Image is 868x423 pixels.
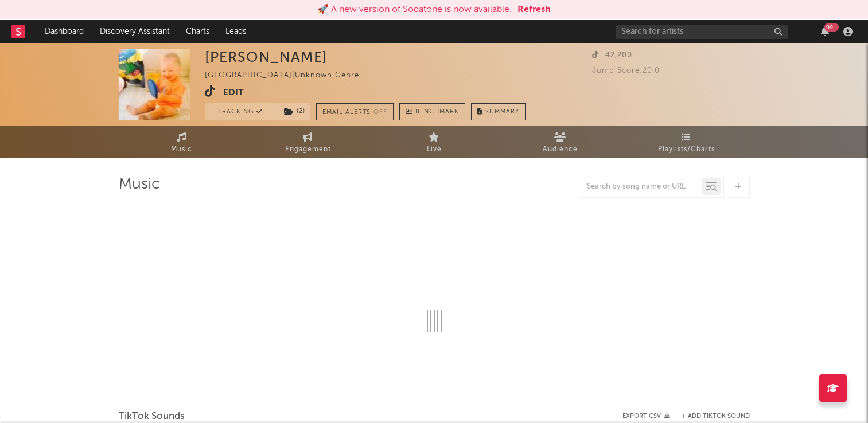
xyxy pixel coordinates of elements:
span: 42,200 [592,52,632,59]
button: + Add TikTok Sound [682,413,750,420]
a: Playlists/Charts [624,126,750,158]
span: Music [171,143,192,156]
button: + Add TikTok Sound [670,413,750,420]
span: Audience [543,143,578,156]
a: Engagement [245,126,371,158]
a: Music [119,126,245,158]
a: Live [371,126,497,158]
input: Search by song name or URL [581,182,702,191]
button: Edit [223,85,244,100]
div: 99 + [824,23,839,32]
span: Engagement [285,143,331,156]
a: Benchmark [399,103,465,120]
button: 99+ [821,27,829,36]
div: 🚀 A new version of Sodatone is now available. [317,3,512,17]
span: Summary [485,109,519,115]
div: [GEOGRAPHIC_DATA] | Unknown Genre [205,69,372,83]
div: [PERSON_NAME] [205,49,328,65]
button: Email AlertsOff [316,103,394,120]
span: Benchmark [415,105,459,119]
a: Dashboard [37,20,92,43]
span: Jump Score: 20.0 [592,67,660,75]
a: Discovery Assistant [92,20,178,43]
span: Live [427,143,442,156]
a: Audience [497,126,624,158]
span: Playlists/Charts [658,143,715,156]
a: Leads [217,20,254,43]
button: Export CSV [622,413,670,420]
em: Off [373,109,387,116]
span: ( 2 ) [277,103,311,120]
a: Charts [178,20,217,43]
button: Summary [471,103,526,120]
button: Refresh [517,3,551,17]
button: (2) [277,103,310,120]
button: Tracking [205,103,277,120]
input: Search for artists [616,25,788,39]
